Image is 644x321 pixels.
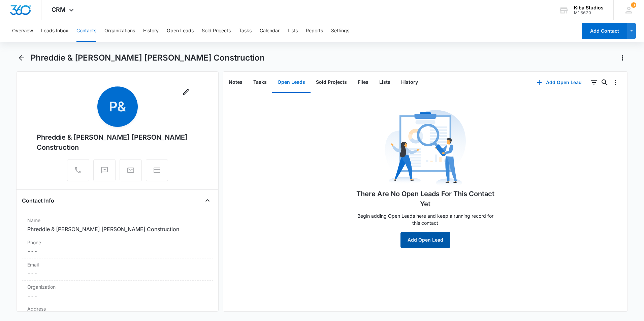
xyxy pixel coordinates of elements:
[104,20,135,42] button: Organizations
[396,72,423,93] button: History
[574,10,604,15] div: account id
[588,77,599,88] button: Filters
[12,20,33,42] button: Overview
[385,108,466,189] img: No Data
[239,20,252,42] button: Tasks
[52,6,66,13] span: CRM
[631,2,636,8] span: 3
[288,20,298,42] button: Lists
[400,232,450,248] button: Add Open Lead
[617,52,628,63] button: Actions
[97,86,138,127] span: P&
[306,20,323,42] button: Reports
[248,72,272,93] button: Tasks
[27,270,207,278] dd: ---
[27,292,207,300] dd: ---
[143,20,159,42] button: History
[355,212,496,226] p: Begin adding Open Leads here and keep a running record for this contact
[22,258,213,281] div: Email---
[530,74,588,91] button: Add Open Lead
[37,132,198,152] div: Phreddie & [PERSON_NAME] [PERSON_NAME] Construction
[27,261,207,268] label: Email
[22,214,213,236] div: NamePhreddie & [PERSON_NAME] [PERSON_NAME] Construction
[41,20,68,42] button: Leads Inbox
[27,217,207,224] label: Name
[22,197,54,205] h4: Contact Info
[374,72,396,93] button: Lists
[22,281,213,302] div: Organization---
[631,2,636,8] div: notifications count
[355,189,496,209] h1: There Are No Open Leads For This Contact Yet
[27,247,207,255] dd: ---
[574,5,604,10] div: account name
[31,53,265,63] h1: Phreddie & [PERSON_NAME] [PERSON_NAME] Construction
[272,72,311,93] button: Open Leads
[582,23,627,39] button: Add Contact
[599,77,610,88] button: Search...
[223,72,248,93] button: Notes
[202,195,213,206] button: Close
[27,239,207,246] label: Phone
[27,283,207,290] label: Organization
[260,20,280,42] button: Calendar
[76,20,96,42] button: Contacts
[22,236,213,258] div: Phone---
[167,20,194,42] button: Open Leads
[352,72,374,93] button: Files
[331,20,349,42] button: Settings
[27,305,207,312] label: Address
[27,225,207,233] dd: Phreddie & [PERSON_NAME] [PERSON_NAME] Construction
[202,20,231,42] button: Sold Projects
[610,77,621,88] button: Overflow Menu
[16,52,27,63] button: Back
[311,72,352,93] button: Sold Projects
